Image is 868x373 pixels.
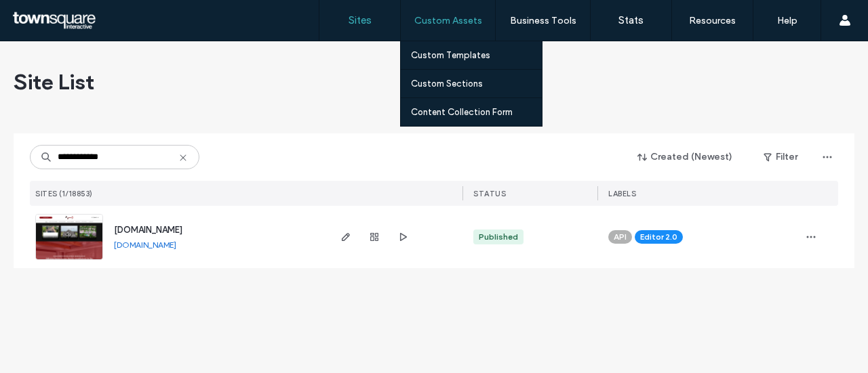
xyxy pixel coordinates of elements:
[689,15,736,26] label: Resources
[31,9,58,22] span: Help
[640,231,677,243] span: Editor 2.0
[411,79,483,89] label: Custom Sections
[414,15,482,26] label: Custom Assets
[349,14,372,26] label: Sites
[411,50,490,60] label: Custom Templates
[35,189,93,198] span: SITES (1/18853)
[614,231,627,243] span: API
[411,107,513,117] label: Content Collection Form
[411,41,542,69] a: Custom Templates
[777,15,797,26] label: Help
[411,70,542,97] a: Custom Sections
[411,98,542,126] a: Content Collection Form
[479,231,518,243] div: Published
[114,240,176,250] a: [DOMAIN_NAME]
[626,146,745,168] button: Created (Newest)
[608,189,636,198] span: LABELS
[510,15,576,26] label: Business Tools
[473,189,506,198] span: STATUS
[618,14,644,26] label: Stats
[114,225,182,235] a: [DOMAIN_NAME]
[750,146,811,168] button: Filter
[14,68,94,95] span: Site List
